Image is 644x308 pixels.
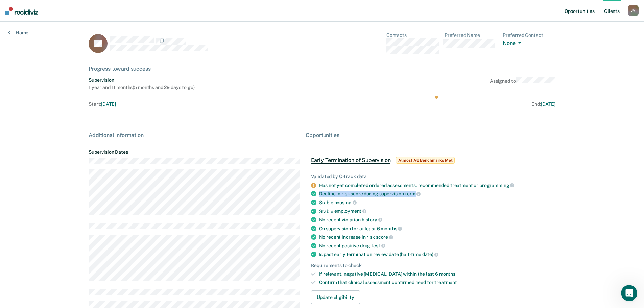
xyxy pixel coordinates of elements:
[89,85,194,90] div: 1 year and 11 months ( 5 months and 29 days to go )
[319,243,550,249] div: No recent positive drug
[5,7,38,15] img: Recidiviz
[386,32,439,38] dt: Contacts
[319,217,550,223] div: No recent violation
[334,200,357,205] span: housing
[89,101,322,107] div: Start :
[306,132,555,138] div: Opportunities
[101,101,116,107] span: [DATE]
[334,208,366,214] span: employment
[371,243,385,248] span: test
[89,77,194,83] div: Supervision
[362,217,382,222] span: history
[376,234,393,240] span: score
[621,285,637,301] iframe: Intercom live chat
[311,157,391,164] span: Early Termination of Supervision
[541,101,555,107] span: [DATE]
[319,251,550,257] div: Is past early termination review date (half-time
[439,271,455,277] span: months
[396,157,455,164] span: Almost All Benchmarks Met
[434,280,457,285] span: treatment
[445,32,497,38] dt: Preferred Name
[503,40,524,48] button: None
[319,208,550,214] div: Stable
[503,32,555,38] dt: Preferred Contact
[319,199,550,206] div: Stable
[306,149,555,171] div: Early Termination of SupervisionAlmost All Benchmarks Met
[319,191,550,197] div: Decline in risk score during supervision
[89,132,300,138] div: Additional information
[319,280,550,285] div: Confirm that clinical assessment confirmed need for
[628,5,639,16] button: JV
[319,226,550,232] div: On supervision for at least 6
[319,271,550,277] div: If relevant, negative [MEDICAL_DATA] within the last 6
[89,149,300,155] dt: Supervision Dates
[405,191,421,196] span: term
[422,252,438,257] span: date)
[319,234,550,240] div: No recent increase in risk
[8,30,28,36] a: Home
[325,101,555,107] div: End :
[319,182,550,188] div: Has not yet completed ordered assessments, recommended treatment or programming
[381,226,402,231] span: months
[628,5,639,16] div: J V
[490,77,555,90] div: Assigned to
[311,174,550,180] div: Validated by O-Track data
[89,66,555,72] div: Progress toward success
[311,290,360,304] button: Update eligibility
[311,263,550,268] div: Requirements to check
